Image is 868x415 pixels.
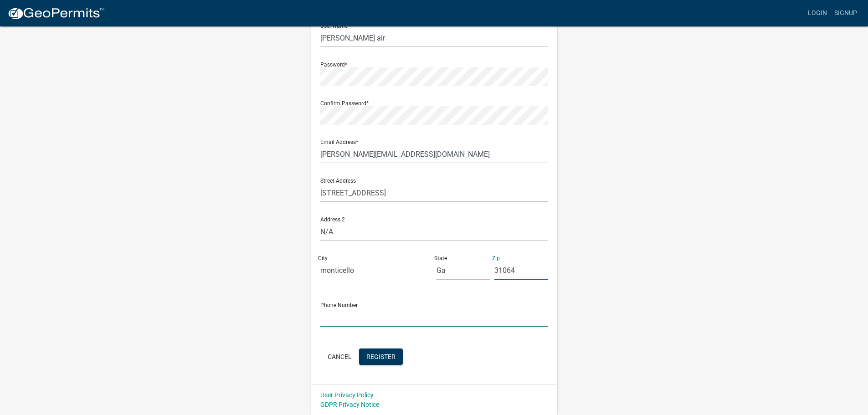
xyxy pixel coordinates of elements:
button: Register [359,348,403,365]
button: Cancel [320,348,359,365]
a: Signup [831,5,861,22]
a: Login [804,5,831,22]
a: User Privacy Policy [320,391,374,399]
span: Register [366,353,395,360]
a: GDPR Privacy Notice [320,401,379,408]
